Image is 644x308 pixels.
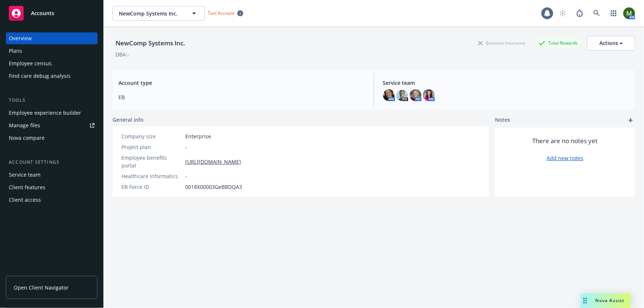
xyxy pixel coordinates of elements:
[587,36,635,51] button: Actions
[6,45,97,57] a: Plans
[113,116,144,124] span: General info
[555,6,570,21] a: Start snowing
[9,45,22,57] div: Plans
[547,154,583,162] a: Add new notes
[589,6,604,21] a: Search
[185,158,241,166] a: [URL][DOMAIN_NAME]
[113,38,188,48] div: NewComp Systems Inc.
[383,89,395,101] img: photo
[6,97,97,104] div: Tools
[475,38,529,48] div: Business Insurance
[6,132,97,144] a: Nova compare
[31,10,54,16] span: Accounts
[121,172,182,180] div: Healthcare Informatics
[599,36,623,50] div: Actions
[118,79,365,87] span: Account type
[205,9,246,17] span: Test Account
[9,132,45,144] div: Nova compare
[113,6,205,21] button: NewComp Systems Inc.
[535,38,581,48] div: Total Rewards
[581,293,590,308] div: Drag to move
[581,293,631,308] button: Nova Assist
[9,32,32,44] div: Overview
[6,181,97,193] a: Client features
[185,172,187,180] span: -
[495,116,510,125] span: Notes
[6,107,97,119] a: Employee experience builder
[6,159,97,166] div: Account settings
[9,194,41,206] div: Client access
[185,132,211,140] span: Enterprise
[118,93,365,101] span: EB
[116,51,129,58] div: DBA: -
[626,116,635,125] a: add
[6,169,97,181] a: Service team
[623,7,635,19] img: photo
[596,297,625,304] span: Nova Assist
[9,70,70,82] div: Find care debug analysis
[383,79,630,87] span: Service team
[121,132,182,140] div: Company size
[6,32,97,44] a: Overview
[14,284,69,291] span: Open Client Navigator
[185,183,242,191] span: 0018X00003GeBBDQA3
[121,143,182,151] div: Project plan
[6,3,97,24] a: Accounts
[119,10,183,17] span: NewComp Systems Inc.
[396,89,408,101] img: photo
[121,154,182,169] div: Employee benefits portal
[533,136,598,145] span: There are no notes yet
[9,58,52,69] div: Employee census
[410,89,421,101] img: photo
[606,6,621,21] a: Switch app
[572,6,587,21] a: Report a Bug
[208,10,234,16] span: Test Account
[6,70,97,82] a: Find care debug analysis
[9,181,45,193] div: Client features
[423,89,435,101] img: photo
[6,58,97,69] a: Employee census
[9,120,40,131] div: Manage files
[9,107,81,119] div: Employee experience builder
[6,120,97,131] a: Manage files
[6,194,97,206] a: Client access
[121,183,182,191] div: EB Force ID
[185,143,187,151] span: -
[9,169,41,181] div: Service team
